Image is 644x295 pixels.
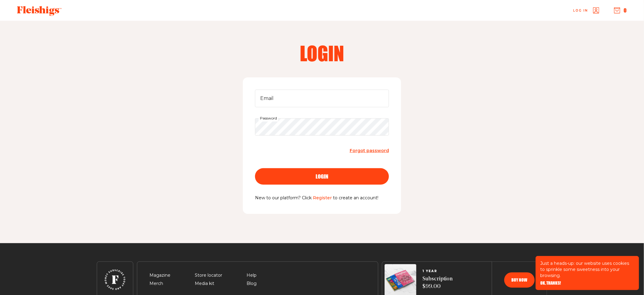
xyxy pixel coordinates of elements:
a: Log in [573,7,599,13]
span: Help [247,272,257,279]
a: Merch [149,281,163,286]
span: Merch [149,280,163,287]
h2: Login [244,43,400,63]
p: New to our platform? Click to create an account! [255,194,389,202]
a: Store locator [195,272,222,278]
label: Password [259,115,278,122]
a: Register [313,195,332,201]
span: Store locator [195,272,222,279]
a: Blog [247,281,257,286]
a: Forgot password [350,147,389,155]
span: login [316,174,328,179]
a: Help [247,272,257,278]
a: Magazine [149,272,170,278]
a: Media kit [195,281,214,286]
p: Just a heads-up: our website uses cookies to sprinkle some sweetness into your browsing. [541,260,634,279]
button: OK, THANKS! [541,281,561,285]
input: Email [255,90,389,107]
button: 0 [614,7,627,14]
span: 1 YEAR [422,269,453,273]
span: Subscription $99.00 [422,275,453,290]
button: login [255,168,389,185]
span: Log in [573,8,588,13]
span: Blog [247,280,257,287]
span: Buy now [512,278,527,282]
button: Buy now [504,272,535,288]
input: Password [255,118,389,136]
span: Forgot password [350,148,389,153]
span: Magazine [149,272,170,279]
span: Media kit [195,280,214,287]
